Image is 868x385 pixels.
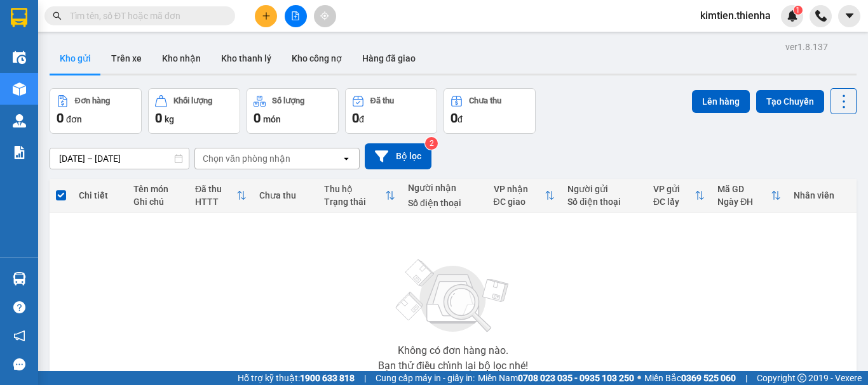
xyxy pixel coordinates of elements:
[66,114,82,124] span: đơn
[53,11,62,20] span: search
[398,346,508,356] div: Không có đơn hàng nào.
[13,82,26,96] img: warehouse-icon
[189,179,253,212] th: Toggle SortBy
[717,197,771,207] div: Ngày ĐH
[50,88,142,134] button: Đơn hàng0đơn
[376,371,475,385] span: Cung cấp máy in - giấy in:
[195,197,236,207] div: HTTT
[262,11,271,20] span: plus
[75,96,110,105] div: Đơn hàng
[653,197,695,207] div: ĐC lấy
[165,114,174,124] span: kg
[408,183,481,193] div: Người nhận
[494,184,545,194] div: VP nhận
[567,197,641,207] div: Số điện thoại
[13,146,26,159] img: solution-icon
[794,6,803,15] sup: 1
[359,114,364,124] span: đ
[425,137,438,150] sup: 2
[796,6,800,15] span: 1
[70,9,220,23] input: Tìm tên, số ĐT hoặc mã đơn
[756,90,824,113] button: Tạo Chuyến
[815,10,827,22] img: phone-icon
[711,179,787,212] th: Toggle SortBy
[647,179,711,212] th: Toggle SortBy
[487,179,562,212] th: Toggle SortBy
[478,371,634,385] span: Miền Nam
[318,179,402,212] th: Toggle SortBy
[469,96,501,105] div: Chưa thu
[211,43,281,74] button: Kho thanh lý
[324,197,385,207] div: Trạng thái
[13,358,25,370] span: message
[255,5,277,27] button: plus
[637,375,641,381] span: ⚪️
[57,110,64,126] span: 0
[494,197,545,207] div: ĐC giao
[13,114,26,127] img: warehouse-icon
[314,5,336,27] button: aim
[644,371,736,385] span: Miền Bắc
[79,190,121,200] div: Chi tiết
[352,110,359,126] span: 0
[341,153,351,164] svg: open
[717,184,771,194] div: Mã GD
[794,190,850,200] div: Nhân viên
[13,330,25,342] span: notification
[13,301,25,313] span: question-circle
[148,88,240,134] button: Khối lượng0kg
[300,373,355,383] strong: 1900 633 818
[272,96,304,105] div: Số lượng
[291,11,300,20] span: file-add
[390,252,517,341] img: svg+xml;base64,PHN2ZyBjbGFzcz0ibGlzdC1wbHVnX19zdmciIHhtbG5zPSJodHRwOi8vd3d3LnczLm9yZy8yMDAwL3N2Zy...
[352,43,426,74] button: Hàng đã giao
[324,184,385,194] div: Thu hộ
[101,43,152,74] button: Trên xe
[13,51,26,64] img: warehouse-icon
[797,374,806,382] span: copyright
[320,11,329,20] span: aim
[173,96,212,105] div: Khối lượng
[263,114,281,124] span: món
[364,371,366,385] span: |
[11,8,27,27] img: logo-vxr
[787,10,798,22] img: icon-new-feature
[259,190,311,200] div: Chưa thu
[370,96,394,105] div: Đã thu
[13,272,26,285] img: warehouse-icon
[681,373,736,383] strong: 0369 525 060
[133,197,182,207] div: Ghi chú
[152,43,211,74] button: Kho nhận
[285,5,307,27] button: file-add
[444,88,536,134] button: Chưa thu0đ
[203,152,290,165] div: Chọn văn phòng nhận
[133,184,182,194] div: Tên món
[844,10,855,22] span: caret-down
[50,43,101,74] button: Kho gửi
[745,371,747,385] span: |
[238,371,355,385] span: Hỗ trợ kỹ thuật:
[155,110,162,126] span: 0
[281,43,352,74] button: Kho công nợ
[567,184,641,194] div: Người gửi
[518,373,634,383] strong: 0708 023 035 - 0935 103 250
[50,148,189,169] input: Select a date range.
[247,88,339,134] button: Số lượng0món
[451,110,458,126] span: 0
[254,110,261,126] span: 0
[378,361,528,371] div: Bạn thử điều chỉnh lại bộ lọc nhé!
[653,184,695,194] div: VP gửi
[458,114,463,124] span: đ
[345,88,437,134] button: Đã thu0đ
[408,198,481,208] div: Số điện thoại
[690,8,781,23] span: kimtien.thienha
[195,184,236,194] div: Đã thu
[785,40,828,54] div: ver 1.8.137
[365,143,431,169] button: Bộ lọc
[692,90,750,113] button: Lên hàng
[838,5,860,27] button: caret-down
